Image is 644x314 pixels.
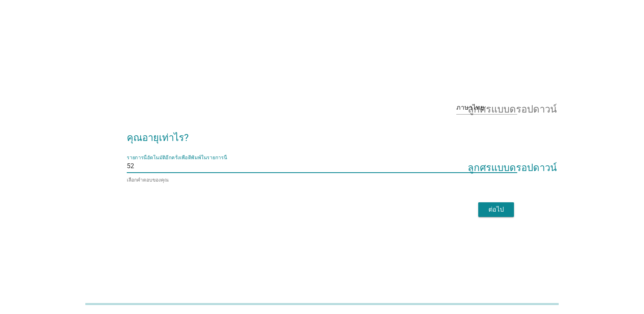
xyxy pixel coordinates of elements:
[127,132,189,143] font: คุณอายุเท่าไร?
[468,161,557,171] font: ลูกศรแบบดรอปดาวน์
[134,160,506,173] input: รายการนี้อัตโนมัติอีกครั้งเพื่อตีพิมพ์ในรายการนี้
[478,202,514,217] button: ต่อไป
[468,103,557,113] font: ลูกศรแบบดรอปดาวน์
[456,104,484,111] font: ภาษาไทย
[127,162,134,170] font: 52
[127,176,517,184] div: เลือกคำตอบของคุณ
[488,206,504,213] font: ต่อไป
